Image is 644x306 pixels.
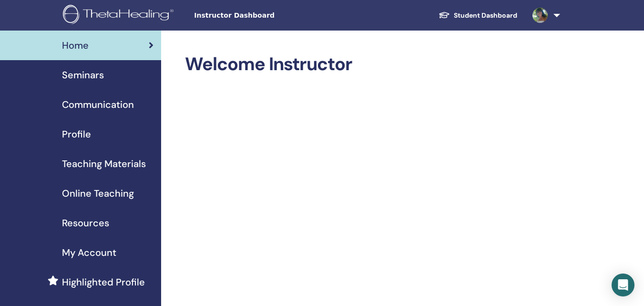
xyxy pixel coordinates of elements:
[62,275,145,289] span: Highlighted Profile
[62,216,109,230] span: Resources
[62,127,91,141] span: Profile
[62,38,89,53] span: Home
[62,97,134,112] span: Communication
[532,8,548,23] img: default.jpg
[431,7,525,24] a: Student Dashboard
[63,5,177,26] img: logo.png
[612,274,634,296] div: Open Intercom Messenger
[62,186,134,200] span: Online Teaching
[62,68,104,82] span: Seminars
[194,11,337,21] span: Instructor Dashboard
[439,11,450,19] img: graduation-cap-white.svg
[185,53,558,75] h2: Welcome Instructor
[62,157,146,171] span: Teaching Materials
[62,245,116,260] span: My Account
